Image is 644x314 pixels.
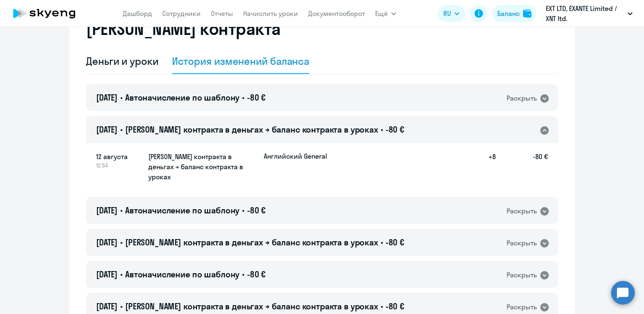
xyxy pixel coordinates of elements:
div: Деньги и уроки [86,54,158,68]
button: Ещё [375,5,396,22]
span: -80 € [386,237,404,247]
span: Автоначисление по шаблону [125,269,239,279]
span: -80 € [247,205,266,216]
span: -80 € [386,124,404,135]
div: Раскрыть [507,93,537,104]
span: • [120,237,123,247]
span: [DATE] [96,92,118,103]
span: • [120,92,123,103]
span: [DATE] [96,124,118,135]
span: -80 € [386,301,404,311]
span: Автоначисление по шаблону [125,92,239,103]
button: Балансbalance [492,5,537,22]
span: • [242,205,244,216]
div: История изменений баланса [172,54,310,68]
span: -80 € [247,269,266,279]
span: [DATE] [96,301,118,311]
p: Английский General [264,152,327,161]
div: Раскрыть [507,238,537,248]
span: • [120,269,123,279]
span: • [381,237,383,247]
div: Раскрыть [507,302,537,312]
img: balance [523,9,531,18]
button: RU [437,5,465,22]
h5: +8 [469,152,496,183]
span: 12 августа [96,152,142,162]
a: Отчеты [211,9,233,18]
span: • [381,301,383,311]
span: [PERSON_NAME] контракта в деньгах → баланс контракта в уроках [125,124,378,135]
span: • [381,124,383,135]
span: Автоначисление по шаблону [125,205,239,216]
span: [PERSON_NAME] контракта в деньгах → баланс контракта в уроках [125,237,378,247]
span: • [120,205,123,216]
button: EXT LTD, ‎EXANTE Limited / XNT ltd. [542,3,637,24]
span: • [242,92,244,103]
span: [PERSON_NAME] контракта в деньгах → баланс контракта в уроках [125,301,378,311]
span: Ещё [375,8,388,19]
span: • [120,124,123,135]
h5: [PERSON_NAME] контракта в деньгах → баланс контракта в уроках [148,152,257,182]
div: Баланс [497,8,520,19]
div: Раскрыть [507,206,537,216]
span: [DATE] [96,237,118,247]
span: 12:54 [96,162,142,169]
a: Сотрудники [162,9,201,18]
a: Документооборот [308,9,365,18]
p: EXT LTD, ‎EXANTE Limited / XNT ltd. [546,3,624,24]
a: Начислить уроки [243,9,298,18]
span: [DATE] [96,205,118,216]
span: -80 € [247,92,266,103]
span: [DATE] [96,269,118,279]
a: Дашборд [123,9,152,18]
span: RU [443,8,451,19]
h2: [PERSON_NAME] контракта [86,19,281,39]
h5: -80 € [496,152,548,183]
span: • [242,269,244,279]
span: • [120,301,123,311]
div: Раскрыть [507,270,537,280]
